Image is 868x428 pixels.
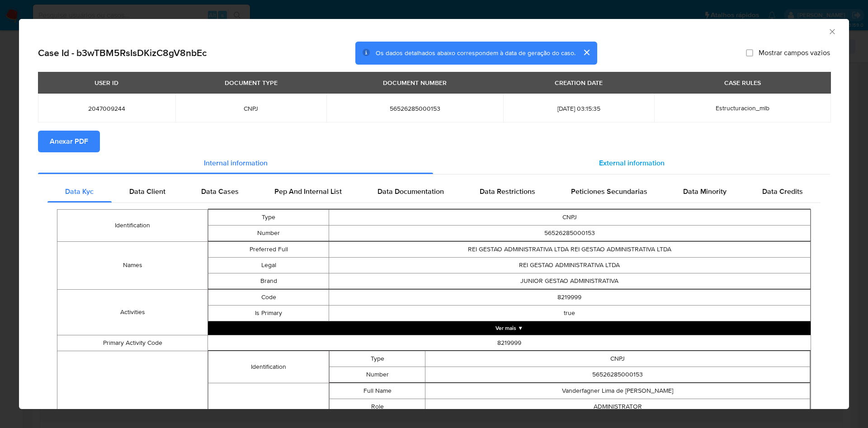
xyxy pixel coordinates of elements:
span: Data Documentation [377,186,444,197]
td: REI GESTAO ADMINISTRATIVA LTDA [329,257,810,273]
span: Data Credits [762,186,803,197]
span: Pep And Internal List [274,186,342,197]
div: USER ID [89,75,124,90]
div: DOCUMENT NUMBER [377,75,452,90]
td: CNPJ [425,351,810,367]
td: Primary Activity Code [57,335,208,351]
span: External information [599,158,665,168]
h2: Case Id - b3wTBM5RsIsDKizC8gV8nbEc [38,47,207,59]
td: ADMINISTRATOR [425,399,810,414]
td: Preferred Full [208,241,329,257]
span: Data Minority [683,186,726,197]
div: Detailed internal info [47,181,821,202]
td: Number [208,225,329,241]
td: 56526285000153 [425,367,810,382]
td: Type [208,209,329,225]
td: Role [329,399,425,414]
td: Identification [208,351,329,383]
td: Is Primary [208,305,329,321]
span: CNPJ [186,104,316,113]
span: Anexar PDF [50,132,88,151]
td: REI GESTAO ADMINISTRATIVA LTDA REI GESTAO ADMINISTRATIVA LTDA [329,241,810,257]
td: 8219999 [208,335,811,351]
td: 8219999 [329,289,810,305]
div: closure-recommendation-modal [19,19,849,409]
td: Names [57,241,208,289]
td: Full Name [329,383,425,399]
span: [DATE] 03:15:35 [514,104,643,113]
td: JUNIOR GESTAO ADMINISTRATIVA [329,273,810,289]
span: Peticiones Secundarias [571,186,647,197]
td: Vanderfagner Lima de [PERSON_NAME] [425,383,810,399]
span: Data Kyc [65,186,94,197]
span: Data Cases [201,186,239,197]
div: CASE RULES [719,75,766,90]
span: Estructuracion_mlb [716,103,769,113]
input: Mostrar campos vazios [746,49,753,56]
td: Activities [57,289,208,335]
td: Legal [208,257,329,273]
div: CREATION DATE [549,75,608,90]
div: Detailed info [38,152,830,174]
button: Fechar a janela [828,27,836,35]
span: 2047009244 [49,104,165,113]
span: Data Client [129,186,165,197]
td: Brand [208,273,329,289]
td: Type [329,351,425,367]
button: Expand array [208,321,811,335]
td: Identification [57,209,208,241]
span: Mostrar campos vazios [759,48,830,57]
td: true [329,305,810,321]
td: Number [329,367,425,382]
span: Os dados detalhados abaixo correspondem à data de geração do caso. [376,48,576,57]
button: Anexar PDF [38,131,100,152]
td: Code [208,289,329,305]
span: Internal information [204,158,268,168]
td: CNPJ [329,209,810,225]
button: cerrar [576,42,597,63]
div: DOCUMENT TYPE [219,75,283,90]
span: Data Restrictions [480,186,535,197]
td: 56526285000153 [329,225,810,241]
span: 56526285000153 [337,104,492,113]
